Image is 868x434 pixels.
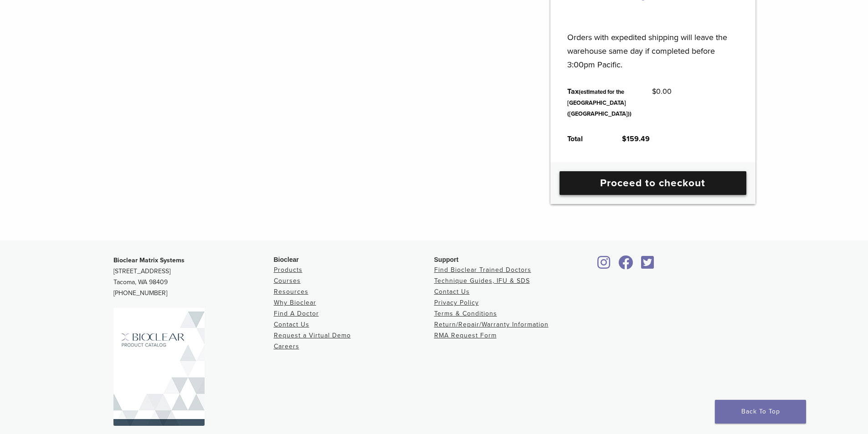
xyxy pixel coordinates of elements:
img: Bioclear [113,308,205,426]
p: [STREET_ADDRESS] Tacoma, WA 98409 [PHONE_NUMBER] [113,255,274,299]
bdi: 159.49 [622,134,650,143]
th: Tax [557,79,642,126]
small: (estimated for the [GEOGRAPHIC_DATA] ([GEOGRAPHIC_DATA])) [567,88,632,117]
a: Return/Repair/Warranty Information [434,321,549,328]
a: Bioclear [595,261,614,270]
a: Technique Guides, IFU & SDS [434,277,530,285]
a: Contact Us [434,288,470,296]
a: Contact Us [274,321,309,328]
a: Terms & Conditions [434,310,497,317]
a: Resources [274,288,308,296]
span: Support [434,256,459,263]
a: Bioclear [638,261,657,270]
a: Careers [274,342,299,350]
span: $ [652,87,656,96]
th: Total [557,126,612,152]
a: Products [274,266,303,274]
a: Back To Top [715,400,806,424]
a: Why Bioclear [274,299,316,306]
a: Find Bioclear Trained Doctors [434,266,531,274]
a: Courses [274,277,301,285]
a: RMA Request Form [434,332,497,339]
a: Bioclear [616,261,637,270]
strong: Bioclear Matrix Systems [113,256,185,264]
span: $ [622,134,627,143]
a: Privacy Policy [434,299,479,306]
a: Proceed to checkout [560,171,746,195]
span: Bioclear [274,256,299,263]
a: Request a Virtual Demo [274,332,351,339]
p: Orders with expedited shipping will leave the warehouse same day if completed before 3:00pm Pacific. [567,17,738,71]
a: Find A Doctor [274,310,319,317]
bdi: 0.00 [652,87,672,96]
